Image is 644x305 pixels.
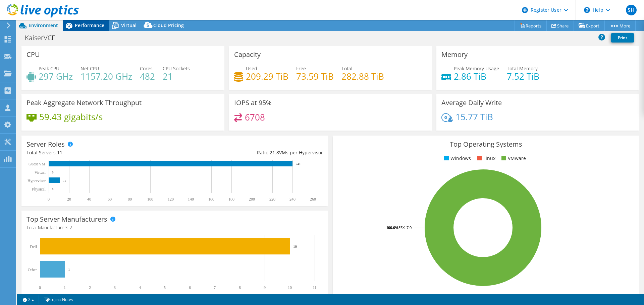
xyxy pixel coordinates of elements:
h3: IOPS at 95% [234,99,272,106]
span: Performance [75,22,104,28]
h3: Top Operating Systems [338,141,634,148]
span: Virtual [121,22,137,28]
div: Total Servers: [26,149,175,156]
span: Net CPU [80,65,99,72]
span: Peak CPU [39,65,59,72]
h4: 73.59 TiB [296,73,334,80]
h4: 59.43 gigabits/s [39,113,103,121]
span: Environment [29,22,58,28]
span: Total Memory [507,65,538,72]
text: 180 [228,197,234,202]
text: Guest VM [29,162,45,166]
text: 0 [48,197,50,202]
span: 2 [69,224,72,231]
svg: \n [584,7,590,13]
h4: 2.86 TiB [454,73,499,80]
text: 60 [108,197,112,202]
text: 160 [208,197,214,202]
text: Physical [32,187,46,192]
text: 6 [189,285,191,290]
a: More [604,20,636,31]
text: 200 [249,197,255,202]
span: CPU Sockets [163,65,190,72]
text: 240 [296,162,301,166]
h4: 297 GHz [39,73,73,80]
a: Export [574,20,605,31]
span: 21.8 [270,149,279,156]
text: 10 [293,244,297,248]
text: 5 [164,285,166,290]
text: 11 [313,285,317,290]
li: Linux [475,155,495,162]
text: 3 [114,285,116,290]
h3: Top Server Manufacturers [26,216,107,223]
text: 100 [147,197,153,202]
h4: 15.77 TiB [455,113,493,121]
text: 80 [128,197,132,202]
span: Cores [140,65,153,72]
text: 220 [269,197,275,202]
text: 9 [264,285,266,290]
h4: 282.88 TiB [341,73,384,80]
a: Reports [515,20,547,31]
h3: Capacity [234,51,261,58]
text: 240 [289,197,296,202]
text: 10 [288,285,292,290]
span: Cloud Pricing [153,22,184,28]
text: Other [28,268,37,272]
text: 140 [188,197,194,202]
text: 20 [67,197,71,202]
text: 0 [52,187,54,191]
tspan: 100.0% [386,225,398,230]
text: 0 [39,285,41,290]
text: 260 [310,197,316,202]
text: 40 [87,197,91,202]
h4: 209.29 TiB [246,73,288,80]
a: Share [546,20,574,31]
text: 0 [52,171,54,174]
h3: Average Daily Write [441,99,502,106]
span: Used [246,65,257,72]
h3: Server Roles [26,141,65,148]
h4: 1157.20 GHz [80,73,132,80]
span: SH [626,5,637,15]
text: 1 [64,285,66,290]
a: Print [611,33,634,43]
h4: 482 [140,73,155,80]
h3: Memory [441,51,468,58]
div: Ratio: VMs per Hypervisor [175,149,323,156]
text: 8 [239,285,241,290]
text: 1 [68,268,70,272]
span: Free [296,65,306,72]
text: 2 [89,285,91,290]
li: Windows [442,155,471,162]
span: 11 [57,149,62,156]
a: Project Notes [39,295,78,304]
text: 7 [214,285,216,290]
text: Dell [30,244,37,249]
h4: 6708 [245,113,265,121]
h3: Peak Aggregate Network Throughput [26,99,142,106]
text: Hypervisor [28,178,46,183]
span: Peak Memory Usage [454,65,499,72]
li: VMware [500,155,526,162]
h3: CPU [26,51,40,58]
h4: 21 [163,73,190,80]
text: 120 [168,197,174,202]
text: 4 [139,285,141,290]
h4: Total Manufacturers: [26,224,323,231]
text: 11 [63,179,66,182]
text: Virtual [35,170,46,175]
span: Total [341,65,353,72]
tspan: ESXi 7.0 [398,225,412,230]
a: 2 [18,295,39,304]
h1: KaiserVCF [22,34,65,42]
h4: 7.52 TiB [507,73,539,80]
